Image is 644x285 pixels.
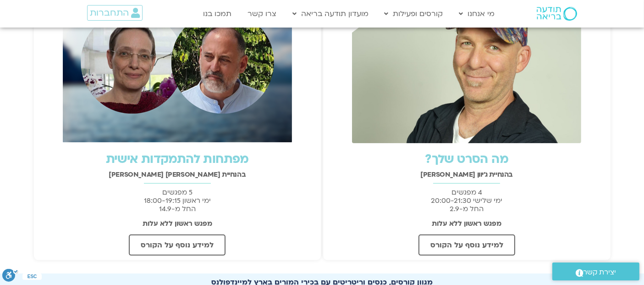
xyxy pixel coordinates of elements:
strong: מפגש ראשון ללא עלות [143,219,212,228]
span: למידע נוסף על הקורס [430,241,503,249]
h2: בהנחיית [PERSON_NAME] [PERSON_NAME] [39,171,317,179]
p: 4 מפגשים ימי שלישי 20:00-21:30 [328,188,606,213]
p: 5 מפגשים ימי ראשון 18:00-19:15 [39,188,317,213]
a: מי אנחנו [455,5,500,22]
a: קורסים ופעילות [380,5,448,22]
a: מפתחות להתמקדות אישית [106,151,249,168]
a: למידע נוסף על הקורס [418,235,515,256]
a: למידע נוסף על הקורס [129,235,226,256]
span: למידע נוסף על הקורס [141,241,214,249]
span: יצירת קשר [583,266,616,279]
a: מועדון תודעה בריאה [288,5,373,22]
span: החל מ-2.9 [450,204,484,213]
span: החל מ-14.9 [159,204,196,213]
a: התחברות [87,5,143,21]
a: יצירת קשר [552,263,639,280]
h2: בהנחיית ג'יוון [PERSON_NAME] [328,171,606,179]
a: צרו קשר [243,5,281,22]
strong: מפגש ראשון ללא עלות [432,219,501,228]
img: תודעה בריאה [537,7,577,21]
a: תמכו בנו [198,5,236,22]
span: התחברות [90,8,129,18]
a: מה הסרט שלך? [425,151,508,168]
